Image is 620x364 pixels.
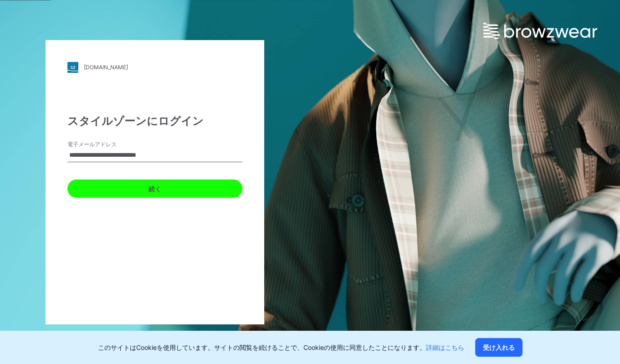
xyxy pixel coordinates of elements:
[67,62,242,73] a: [DOMAIN_NAME]
[149,185,161,193] font: 続く
[475,338,523,357] button: 受け入れる
[67,179,242,198] button: 続く
[98,343,426,351] font: このサイトはCookieを使用しています。サイトの閲覧を続けることで、Cookieの使用に同意したことになります。
[67,62,78,73] img: stylezone-logo.562084cfcfab977791bfbf7441f1a819.svg
[84,64,128,71] font: [DOMAIN_NAME]
[483,23,597,39] img: browzwear-logo.e42bd6dac1945053ebaf764b6aa21510.svg
[483,343,515,351] font: 受け入れる
[426,343,464,351] a: 詳細はこちら
[67,114,204,128] font: スタイルゾーンにログイン
[67,141,117,148] font: 電子メールアドレス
